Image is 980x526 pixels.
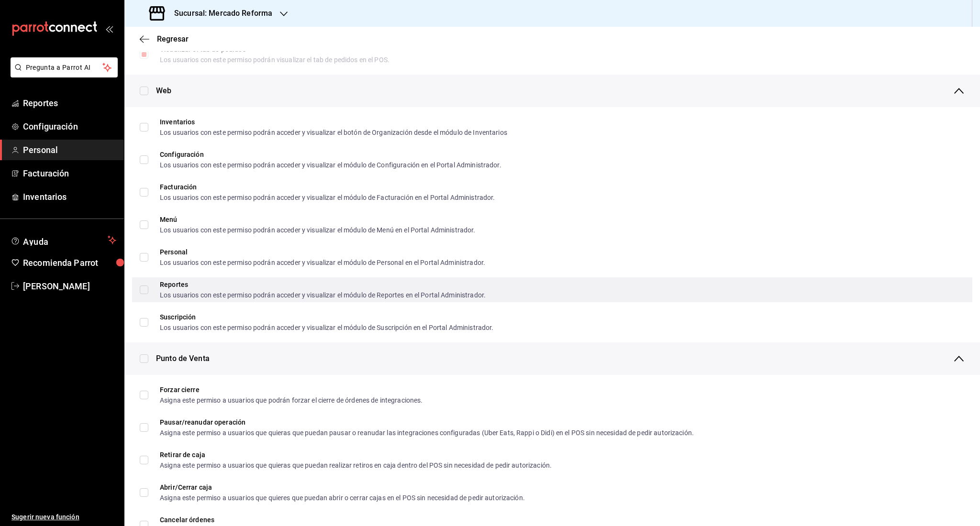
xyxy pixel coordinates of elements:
[23,280,116,293] span: [PERSON_NAME]
[156,85,171,97] span: Web
[160,484,525,491] div: Abrir/Cerrar caja
[160,429,694,436] div: Asigna este permiso a usuarios que quieras que puedan pausar o reanudar las integraciones configu...
[160,281,486,288] div: Reportes
[160,494,525,501] div: Asigna este permiso a usuarios que quieres que puedan abrir o cerrar cajas en el POS sin necesida...
[105,25,113,33] button: open_drawer_menu
[160,419,694,426] div: Pausar/reanudar operación
[160,227,476,233] div: Los usuarios con este permiso podrán acceder y visualizar el módulo de Menú en el Portal Administ...
[11,512,116,522] span: Sugerir nueva función
[160,56,390,63] div: Los usuarios con este permiso podrán visualizar el tab de pedidos en el POS.
[11,57,118,77] button: Pregunta a Parrot AI
[160,216,476,223] div: Menú
[160,162,501,168] div: Los usuarios con este permiso podrán acceder y visualizar el módulo de Configuración en el Portal...
[23,167,116,180] span: Facturación
[160,129,507,136] div: Los usuarios con este permiso podrán acceder y visualizar el botón de Organización desde el módul...
[23,234,104,246] span: Ayuda
[160,194,495,201] div: Los usuarios con este permiso podrán acceder y visualizar el módulo de Facturación en el Portal A...
[160,516,542,523] div: Cancelar órdenes
[157,34,189,44] span: Regresar
[23,190,116,203] span: Inventarios
[160,119,507,125] div: Inventarios
[167,8,272,19] h3: Sucursal: Mercado Reforma
[160,259,485,266] div: Los usuarios con este permiso podrán acceder y visualizar el módulo de Personal en el Portal Admi...
[160,314,493,320] div: Suscripción
[23,120,116,133] span: Configuración
[23,97,116,110] span: Reportes
[23,256,116,269] span: Recomienda Parrot
[160,151,501,158] div: Configuración
[23,143,116,156] span: Personal
[160,397,423,404] div: Asigna este permiso a usuarios que podrán forzar el cierre de órdenes de integraciones.
[160,46,390,53] div: Visualizar el tab de pedidos
[160,386,423,393] div: Forzar cierre
[160,462,552,469] div: Asigna este permiso a usuarios que quieras que puedan realizar retiros en caja dentro del POS sin...
[160,292,486,298] div: Los usuarios con este permiso podrán acceder y visualizar el módulo de Reportes en el Portal Admi...
[160,184,495,190] div: Facturación
[156,353,210,364] span: Punto de Venta
[7,69,118,79] a: Pregunta a Parrot AI
[160,324,493,331] div: Los usuarios con este permiso podrán acceder y visualizar el módulo de Suscripción en el Portal A...
[140,34,189,44] button: Regresar
[160,249,485,255] div: Personal
[160,451,552,458] div: Retirar de caja
[26,63,103,73] span: Pregunta a Parrot AI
